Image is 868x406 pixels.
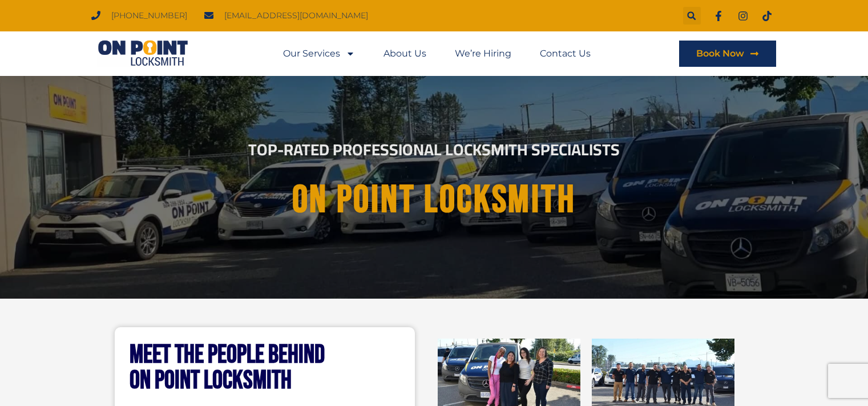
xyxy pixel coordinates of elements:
h2: Top-Rated Professional Locksmith Specialists [117,142,752,158]
span: [EMAIL_ADDRESS][DOMAIN_NAME] [221,8,368,23]
h2: Meet the People Behind On Point Locksmith [130,342,400,393]
a: Our Services [283,41,355,67]
span: [PHONE_NUMBER] [108,8,187,23]
a: About Us [383,41,426,67]
a: Contact Us [540,41,591,67]
a: Book Now [679,41,776,67]
a: We’re Hiring [455,41,511,67]
nav: Menu [283,41,591,67]
span: Book Now [696,49,744,58]
div: Search [683,7,701,25]
h1: On point Locksmith [127,179,742,222]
